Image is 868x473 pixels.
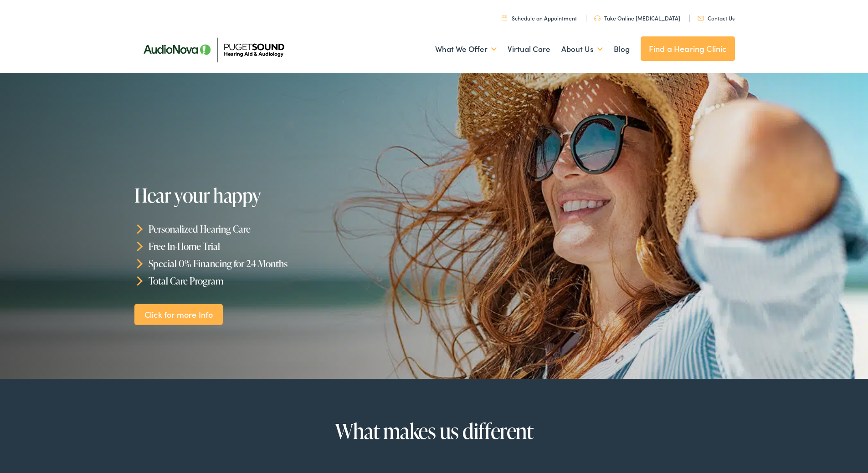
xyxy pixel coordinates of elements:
[641,36,735,61] a: Find a Hearing Clinic
[614,32,630,66] a: Blog
[134,272,438,289] li: Total Care Program
[156,420,712,442] h2: What makes us different
[134,238,438,255] li: Free In-Home Trial
[134,185,411,206] h1: Hear your happy
[508,32,550,66] a: Virtual Care
[594,14,680,22] a: Take Online [MEDICAL_DATA]
[134,220,438,238] li: Personalized Hearing Care
[698,16,704,20] img: utility icon
[594,15,601,21] img: utility icon
[502,15,507,21] img: utility icon
[561,32,603,66] a: About Us
[435,32,497,66] a: What We Offer
[502,14,577,22] a: Schedule an Appointment
[134,255,438,272] li: Special 0% Financing for 24 Months
[698,14,734,22] a: Contact Us
[134,304,223,325] a: Click for more Info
